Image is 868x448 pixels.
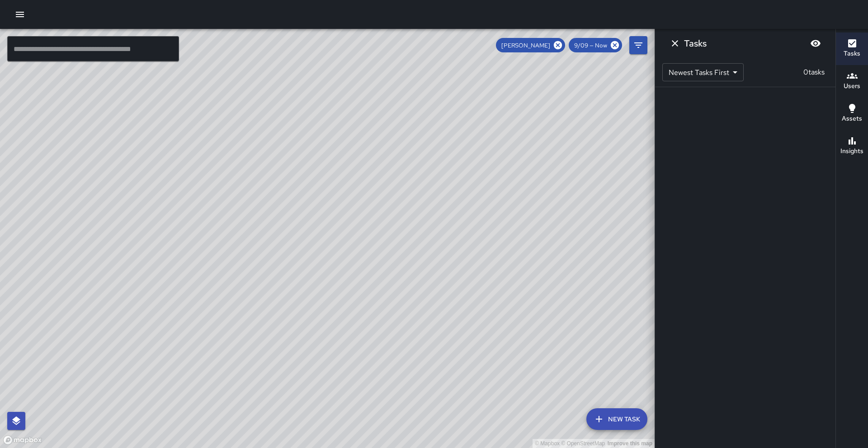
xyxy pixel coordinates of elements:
h6: Users [844,81,860,91]
button: Dismiss [666,34,684,52]
button: Assets [836,98,868,130]
button: Blur [807,34,825,52]
h6: Tasks [684,36,707,51]
div: 9/09 — Now [569,38,622,52]
button: Users [836,65,868,98]
button: Insights [836,130,868,163]
span: 9/09 — Now [569,42,613,49]
button: New Task [586,408,647,430]
h6: Tasks [844,49,860,59]
button: Tasks [836,33,868,65]
div: Newest Tasks First [662,63,744,81]
span: [PERSON_NAME] [496,42,556,49]
div: [PERSON_NAME] [496,38,565,52]
h6: Assets [842,114,862,124]
p: 0 tasks [800,67,828,78]
button: Filters [629,36,647,54]
h6: Insights [840,146,863,156]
